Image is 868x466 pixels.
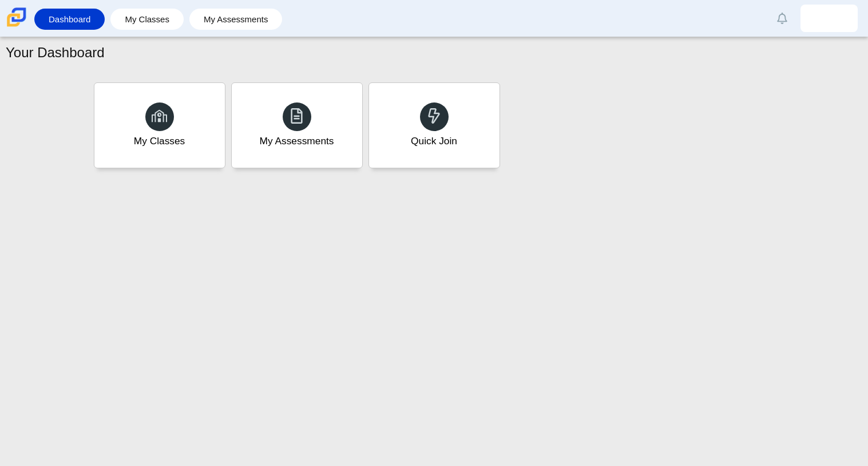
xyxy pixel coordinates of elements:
[820,9,838,27] img: jalaya.stewart.Knsg5a
[5,5,29,29] img: Carmen School of Science & Technology
[800,5,858,32] a: jalaya.stewart.Knsg5a
[40,9,99,30] a: Dashboard
[94,82,225,168] a: My Classes
[411,134,457,148] div: Quick Join
[134,134,185,148] div: My Classes
[368,82,500,168] a: Quick Join
[260,134,334,148] div: My Assessments
[116,9,178,30] a: My Classes
[5,21,29,31] a: Carmen School of Science & Technology
[770,6,795,31] a: Alerts
[231,82,363,168] a: My Assessments
[195,9,277,30] a: My Assessments
[6,43,105,62] h1: Your Dashboard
